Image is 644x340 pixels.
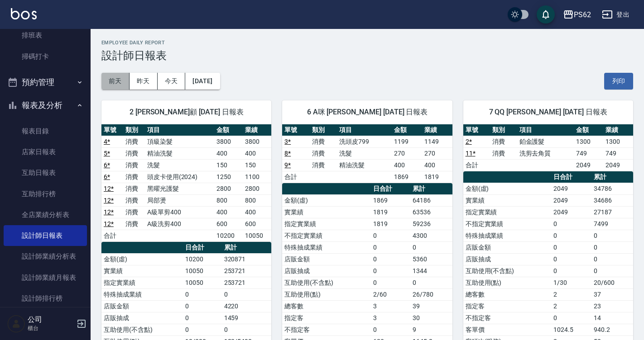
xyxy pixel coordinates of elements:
a: 設計師業績分析表 [4,246,87,267]
td: 實業績 [101,265,183,277]
td: 23 [591,300,633,312]
td: 940.2 [591,324,633,335]
td: 2049 [574,159,604,171]
td: 0 [183,300,221,312]
td: 0 [222,288,272,300]
td: 1869 [392,171,422,183]
td: 270 [392,147,422,159]
td: 1149 [422,136,452,147]
td: 消費 [490,136,517,147]
th: 日合計 [551,171,591,183]
th: 項目 [337,124,392,136]
td: 2049 [551,183,591,194]
td: 1/30 [551,277,591,288]
td: 洗髮 [145,159,215,171]
td: 指定實業績 [463,206,551,218]
span: 7 QQ [PERSON_NAME] [DATE] 日報表 [474,108,622,117]
td: 0 [371,241,410,253]
td: 合計 [282,171,310,183]
td: 合計 [101,230,123,241]
td: 0 [591,265,633,277]
td: 精油洗髮 [337,159,392,171]
td: 34786 [591,183,633,194]
td: 洗髮 [337,147,392,159]
th: 類別 [310,124,337,136]
th: 項目 [517,124,574,136]
button: 前天 [101,73,130,90]
td: 0 [591,241,633,253]
td: 10200 [214,230,243,241]
td: 精油洗髮 [145,147,215,159]
td: 2800 [214,183,243,194]
th: 類別 [490,124,517,136]
button: save [537,5,555,24]
td: 店販抽成 [282,265,371,277]
td: 400 [422,159,452,171]
div: PS62 [574,9,591,20]
button: PS62 [559,5,595,24]
td: 0 [371,324,410,335]
p: 櫃台 [28,324,74,332]
img: Logo [11,8,37,19]
td: 1819 [371,218,410,230]
td: 0 [551,253,591,265]
a: 設計師排行榜 [4,288,87,309]
td: 0 [551,241,591,253]
td: 10050 [183,277,221,288]
td: 400 [214,206,243,218]
td: 400 [392,159,422,171]
td: 400 [214,147,243,159]
td: 2 [551,300,591,312]
td: 27187 [591,206,633,218]
td: 749 [603,147,633,159]
th: 單號 [463,124,490,136]
th: 類別 [123,124,145,136]
td: 1459 [222,312,272,324]
td: 0 [183,324,221,335]
h2: Employee Daily Report [101,40,633,46]
td: 1300 [574,136,604,147]
td: 0 [222,324,272,335]
td: 0 [551,265,591,277]
td: 400 [243,147,271,159]
td: 頂級染髮 [145,136,215,147]
td: 特殊抽成業績 [101,288,183,300]
td: 特殊抽成業績 [463,230,551,241]
td: 400 [243,206,271,218]
td: 1199 [392,136,422,147]
td: 鉑金護髮 [517,136,574,147]
th: 累計 [222,242,272,254]
td: 2 [551,288,591,300]
td: 7499 [591,218,633,230]
td: 金額(虛) [101,253,183,265]
td: 0 [371,265,410,277]
td: 1300 [603,136,633,147]
td: 消費 [310,147,337,159]
th: 累計 [410,183,452,195]
td: 30 [410,312,452,324]
td: 0 [591,230,633,241]
td: 洗剪去角質 [517,147,574,159]
td: 150 [214,159,243,171]
td: 不指定客 [463,312,551,324]
td: 實業績 [282,206,371,218]
td: 0 [591,253,633,265]
td: 頭皮卡使用(2024) [145,171,215,183]
th: 業績 [243,124,271,136]
td: 不指定實業績 [282,230,371,241]
td: 270 [422,147,452,159]
a: 互助排行榜 [4,184,87,204]
td: 26/780 [410,288,452,300]
td: 互助使用(不含點) [463,265,551,277]
span: 2 [PERSON_NAME]顧 [DATE] 日報表 [112,108,260,117]
th: 單號 [101,124,123,136]
td: 9 [410,324,452,335]
td: 1819 [371,206,410,218]
td: 3 [371,300,410,312]
th: 金額 [392,124,422,136]
td: 局部燙 [145,194,215,206]
td: 店販金額 [101,300,183,312]
td: 1344 [410,265,452,277]
a: 店家日報表 [4,142,87,162]
td: 0 [371,253,410,265]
